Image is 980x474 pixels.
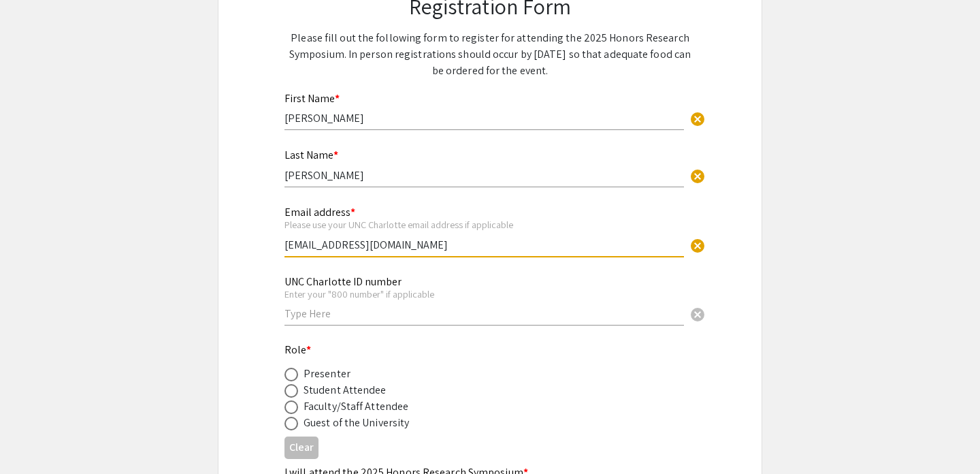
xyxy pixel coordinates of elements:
div: Guest of the University [304,415,409,431]
div: Enter your "800 number" if applicable [284,288,684,300]
mat-label: Role [284,343,312,357]
span: cancel [689,111,706,127]
button: Clear [684,300,711,328]
div: Please use your UNC Charlotte email address if applicable [284,219,684,231]
div: Faculty/Staff Attendee [304,398,408,415]
span: cancel [689,168,706,185]
mat-label: Last Name [284,148,338,162]
mat-label: Email address [284,205,355,219]
span: cancel [689,306,706,323]
button: Clear [684,105,711,132]
button: Clear [284,437,318,459]
p: Please fill out the following form to register for attending the 2025 Honors Research Symposium. ... [284,30,696,79]
input: Type Here [284,238,684,252]
span: cancel [689,238,706,254]
mat-label: First Name [284,91,340,106]
button: Clear [684,162,711,189]
input: Type Here [284,111,684,125]
input: Type Here [284,306,684,321]
mat-label: UNC Charlotte ID number [284,274,402,289]
input: Type Here [284,168,684,183]
div: Presenter [304,366,350,382]
button: Clear [684,231,711,258]
iframe: Chat [10,413,58,464]
div: Student Attendee [304,382,387,398]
